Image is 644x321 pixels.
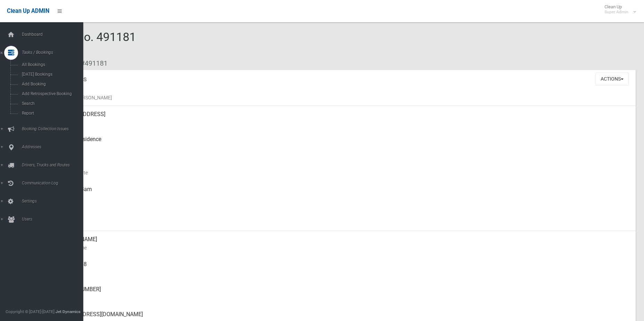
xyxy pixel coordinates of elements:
[55,231,630,256] div: [PERSON_NAME]
[20,181,88,186] span: Communication Log
[20,199,88,204] span: Settings
[20,50,88,55] span: Tasks / Bookings
[6,309,54,314] span: Copyright © [DATE]-[DATE]
[20,217,88,222] span: Users
[20,101,83,106] span: Search
[595,73,629,85] button: Actions
[20,62,83,67] span: All Bookings
[55,156,630,181] div: [DATE]
[55,194,630,202] small: Collected At
[7,8,49,14] span: Clean Up ADMIN
[55,244,630,252] small: Contact Name
[55,143,630,152] small: Pickup Point
[20,72,83,77] span: [DATE] Bookings
[55,309,80,314] strong: Jet Dynamics
[20,91,83,96] span: Add Retrospective Booking
[20,32,88,37] span: Dashboard
[55,181,630,206] div: [DATE] 8:23am
[55,168,630,177] small: Collection Date
[20,126,88,131] span: Booking Collection Issues
[55,269,630,277] small: Mobile
[55,131,630,156] div: Front of Residence
[55,281,630,306] div: [PHONE_NUMBER]
[601,4,635,15] span: Clean Up
[20,163,88,167] span: Drivers, Trucks and Routes
[55,93,630,102] small: Name of [PERSON_NAME]
[55,256,630,281] div: 0423001098
[20,111,83,116] span: Report
[20,82,83,87] span: Add Booking
[55,118,630,127] small: Address
[604,9,628,15] small: Super Admin
[55,106,630,131] div: [STREET_ADDRESS]
[55,206,630,231] div: [DATE]
[55,219,630,227] small: Zone
[31,30,136,57] span: Booking No. 491181
[20,145,88,149] span: Addresses
[55,294,630,302] small: Landline
[76,57,108,70] li: #491181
